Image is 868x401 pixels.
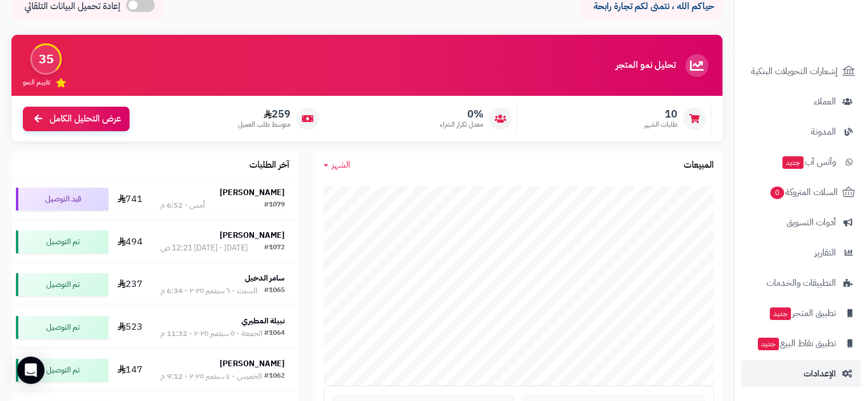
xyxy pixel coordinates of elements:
span: أدوات التسويق [786,214,836,230]
span: عرض التحليل الكامل [50,112,121,125]
span: الشهر [332,158,350,172]
div: تم التوصيل [16,316,108,339]
div: الجمعة - ٥ سبتمبر ٢٠٢٥ - 11:32 م [160,328,263,339]
span: متوسط طلب العميل [238,120,290,129]
a: عرض التحليل الكامل [23,107,130,131]
div: تم التوصيل [16,230,108,253]
span: تطبيق نقاط البيع [757,335,836,351]
span: الإعدادات [804,366,836,382]
span: وآتس آب [781,154,836,170]
div: تم التوصيل [16,273,108,296]
strong: [PERSON_NAME] [220,358,285,370]
span: جديد [782,156,804,169]
a: العملاء [741,88,861,115]
a: الإعدادات [741,360,861,387]
div: أمس - 6:52 م [160,200,205,211]
td: 741 [113,178,148,220]
span: 259 [238,108,290,120]
span: 0% [440,108,483,120]
a: الشهر [324,159,350,172]
td: 147 [113,349,148,391]
h3: تحليل نمو المتجر [616,60,676,71]
div: #1064 [264,328,285,339]
div: الخميس - ٤ سبتمبر ٢٠٢٥ - 9:12 م [160,371,262,382]
div: #1072 [264,242,285,254]
td: 494 [113,221,148,263]
td: 523 [113,306,148,349]
span: التطبيقات والخدمات [766,275,836,291]
span: تقييم النمو [23,78,50,87]
div: #1062 [264,371,285,382]
span: جديد [758,338,779,350]
td: 237 [113,264,148,306]
span: 10 [644,108,677,120]
a: أدوات التسويق [741,209,861,236]
strong: [PERSON_NAME] [220,187,285,199]
span: التقارير [814,245,836,261]
strong: نبيلة المطيري [241,315,285,327]
a: السلات المتروكة0 [741,179,861,206]
strong: سامر الدخيل [245,272,285,284]
div: Open Intercom Messenger [17,357,45,384]
h3: آخر الطلبات [249,160,289,171]
a: التقارير [741,239,861,266]
a: تطبيق نقاط البيعجديد [741,330,861,357]
a: تطبيق المتجرجديد [741,299,861,327]
span: 0 [770,186,785,200]
span: تطبيق المتجر [769,305,836,321]
div: السبت - ٦ سبتمبر ٢٠٢٥ - 6:34 م [160,285,257,297]
div: #1079 [264,200,285,211]
span: السلات المتروكة [769,184,838,200]
strong: [PERSON_NAME] [220,229,285,241]
a: المدونة [741,118,861,145]
span: جديد [770,307,791,320]
div: #1065 [264,285,285,297]
span: العملاء [814,94,836,110]
div: [DATE] - [DATE] 12:21 ص [160,242,248,254]
span: معدل تكرار الشراء [440,120,483,129]
div: قيد التوصيل [16,188,108,210]
span: إشعارات التحويلات البنكية [751,63,838,79]
div: تم التوصيل [16,359,108,382]
span: المدونة [811,124,836,140]
img: logo-2.png [790,9,857,33]
a: إشعارات التحويلات البنكية [741,58,861,85]
span: طلبات الشهر [644,120,677,129]
a: وآتس آبجديد [741,148,861,176]
h3: المبيعات [684,160,714,171]
a: التطبيقات والخدمات [741,269,861,297]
